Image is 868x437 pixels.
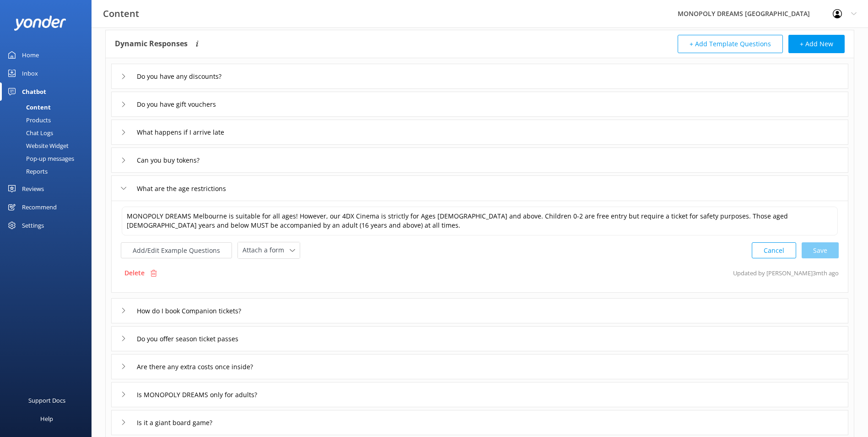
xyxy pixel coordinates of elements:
a: Content [5,101,92,114]
button: + Add New [788,35,845,53]
div: Recommend [22,198,57,216]
button: Add/Edit Example Questions [121,242,232,258]
p: Delete [124,268,145,278]
div: Settings [22,216,44,235]
h4: Dynamic Responses [115,35,188,53]
a: Pop-up messages [5,152,92,165]
div: Chat Logs [5,126,53,139]
span: Attach a form [243,245,290,255]
button: Cancel [752,242,796,258]
textarea: MONOPOLY DREAMS Melbourne is suitable for all ages! However, our 4DX Cinema is strictly for Ages ... [122,207,838,235]
div: Products [5,114,51,126]
div: Reviews [22,180,44,198]
p: Updated by [PERSON_NAME] 3mth ago [733,264,839,282]
div: Pop-up messages [5,152,74,165]
a: Chat Logs [5,126,92,139]
div: Support Docs [28,391,65,410]
a: Products [5,114,92,126]
div: Reports [5,165,48,178]
img: yonder-white-logo.png [14,16,66,31]
a: Website Widget [5,139,92,152]
button: + Add Template Questions [678,35,783,53]
div: Help [40,410,53,428]
a: Reports [5,165,92,178]
div: Website Widget [5,139,69,152]
div: Home [22,46,39,64]
h3: Content [103,6,139,21]
div: Chatbot [22,82,46,101]
div: Content [5,101,51,114]
div: Inbox [22,64,38,82]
